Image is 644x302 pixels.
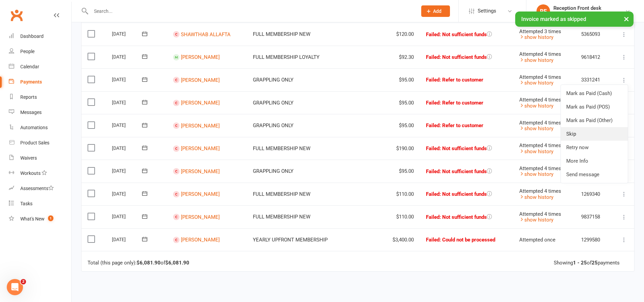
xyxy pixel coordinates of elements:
td: $95.00 [382,160,420,183]
td: $95.00 [382,91,420,114]
td: 3331241 [575,68,611,91]
div: [DATE] [112,165,143,176]
a: Retry now [561,141,628,154]
a: [PERSON_NAME] [181,77,220,83]
td: $95.00 [382,114,420,137]
strong: 25 [592,260,598,266]
span: Attempted 4 times [519,74,561,80]
a: show history [519,194,553,200]
div: Messages [20,110,42,115]
a: [PERSON_NAME] [181,214,220,220]
div: Invoice marked as skipped [515,11,634,27]
a: show history [519,125,553,132]
div: Payments [20,79,42,85]
span: Add [433,8,442,14]
div: RF [536,4,550,18]
div: [DATE] [112,211,143,222]
span: Failed [426,31,487,38]
div: What's New [20,216,45,222]
div: Tasks [20,201,32,206]
span: Attempted 4 times [519,51,561,57]
a: Send message [561,168,628,181]
div: People [20,49,34,54]
span: Attempted once [519,237,555,243]
span: GRAPPLING ONLY [253,77,293,83]
a: Assessments [9,181,71,196]
div: [DATE] [112,234,143,245]
span: : Not sufficient funds [439,145,487,152]
a: show history [519,103,553,109]
a: show history [519,217,553,223]
strong: $6,081.90 [165,260,189,266]
a: [PERSON_NAME] [181,237,220,243]
td: $190.00 [382,137,420,160]
span: Failed [426,191,487,197]
div: Workouts [20,170,41,176]
div: [DATE] [112,97,143,108]
a: [PERSON_NAME] [181,191,220,197]
td: $110.00 [382,205,420,228]
a: Dashboard [9,29,71,44]
span: GRAPPLING ONLY [253,100,293,106]
strong: $6,081.90 [137,260,161,266]
span: : Not sufficient funds [439,168,487,175]
div: Total (this page only): of [88,260,189,266]
span: Failed [426,77,483,83]
a: Mark as Paid (Cash) [561,87,628,100]
td: 9837158 [575,205,611,228]
a: Workouts [9,166,71,181]
div: Waivers [20,155,37,161]
a: More Info [561,154,628,168]
span: : Not sufficient funds [439,214,487,220]
span: FULL MEMBERSHIP NEW [253,31,310,37]
span: FULL MEMBERSHIP LOYALTY [253,54,319,60]
a: Skip [561,127,628,141]
div: [DATE] [112,143,143,153]
td: 1269340 [575,183,611,206]
div: Dashboard [20,33,44,39]
a: Waivers [9,150,71,166]
span: FULL MEMBERSHIP NEW [253,145,310,152]
a: What's New1 [9,211,71,227]
span: Failed [426,214,487,220]
span: Attempted 4 times [519,120,561,126]
span: Attempted 4 times [519,142,561,148]
a: Automations [9,120,71,135]
a: [PERSON_NAME] [181,145,220,152]
span: : Refer to customer [439,122,483,129]
a: [PERSON_NAME] [181,54,220,60]
a: Mark as Paid (Other) [561,114,628,127]
strong: 1 - 25 [573,260,587,266]
td: $110.00 [382,183,420,206]
td: 9618412 [575,46,611,69]
td: $95.00 [382,68,420,91]
iframe: Intercom live chat [7,279,23,295]
a: Reports [9,90,71,105]
div: Showing of payments [554,260,620,266]
span: Attempted 3 times [519,28,561,34]
a: show history [519,148,553,155]
div: Assessments [20,186,54,191]
span: Failed [426,145,487,152]
span: Failed [426,168,487,175]
a: show history [519,57,553,63]
input: Search... [89,6,412,16]
div: Reception Front desk [553,5,625,11]
a: Tasks [9,196,71,211]
span: : Refer to customer [439,100,483,106]
a: [PERSON_NAME] [181,100,220,106]
div: [DATE] [112,188,143,199]
span: : Not sufficient funds [439,191,487,197]
div: [DATE] [112,28,143,39]
a: Messages [9,105,71,120]
span: Failed [426,237,495,243]
span: 1 [48,215,53,221]
a: [PERSON_NAME] [181,122,220,129]
td: $92.30 [382,46,420,69]
td: $3,400.00 [382,228,420,251]
a: People [9,44,71,59]
a: SHAWTHAB ALLAFTA [181,31,231,37]
span: : Not sufficient funds [439,54,487,60]
a: [PERSON_NAME] [181,168,220,174]
span: Settings [478,3,496,19]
